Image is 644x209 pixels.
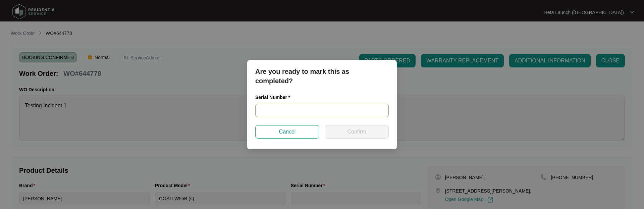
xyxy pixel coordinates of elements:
span: Cancel [279,128,296,136]
button: Confirm [325,125,389,139]
p: completed? [255,76,389,86]
p: Are you ready to mark this as [255,67,389,76]
label: Serial Number * [255,94,295,101]
button: Cancel [255,125,319,139]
